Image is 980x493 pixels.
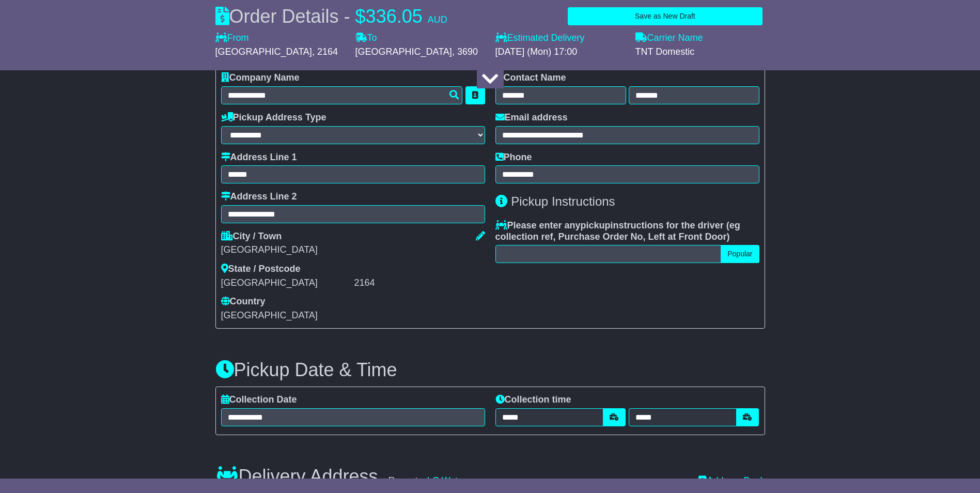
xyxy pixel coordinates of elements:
div: 2164 [354,278,485,289]
div: Recent: [388,475,689,487]
a: LC Water [427,475,466,486]
span: pickup [581,220,611,230]
span: [GEOGRAPHIC_DATA] [221,310,318,320]
label: Please enter any instructions for the driver ( ) [495,220,759,242]
label: To [355,33,377,44]
span: AUD [428,14,447,25]
span: eg collection ref, Purchase Order No, Left at Front Door [495,220,740,242]
label: Address Line 2 [221,191,297,203]
div: [GEOGRAPHIC_DATA] [221,278,352,289]
label: Collection Date [221,394,297,406]
label: State / Postcode [221,264,301,275]
div: [GEOGRAPHIC_DATA] [221,244,485,256]
label: Email address [495,112,568,124]
label: Company Name [221,72,300,84]
div: [DATE] (Mon) 17:00 [495,47,625,58]
label: Address Line 1 [221,152,297,163]
div: Order Details - [215,5,447,27]
label: Carrier Name [635,33,703,44]
span: , 2164 [312,47,338,57]
span: [GEOGRAPHIC_DATA] [215,47,312,57]
label: Phone [495,152,532,163]
span: [GEOGRAPHIC_DATA] [355,47,452,57]
a: Preview [715,61,759,72]
h3: Delivery Address [215,466,378,487]
button: Popular [721,245,759,263]
span: , 3690 [452,47,478,57]
span: 336.05 [366,6,423,27]
label: Country [221,296,266,307]
div: TNT Domestic [635,47,765,58]
label: Collection time [495,394,571,406]
button: Save as New Draft [568,7,762,25]
label: Pickup Address Type [221,112,326,124]
label: From [215,33,249,44]
span: $ [355,6,366,27]
span: Pickup Instructions [511,194,615,208]
h3: Pickup Date & Time [215,360,765,380]
label: Estimated Delivery [495,33,625,44]
label: City / Town [221,231,282,242]
a: Address Book [698,475,765,486]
